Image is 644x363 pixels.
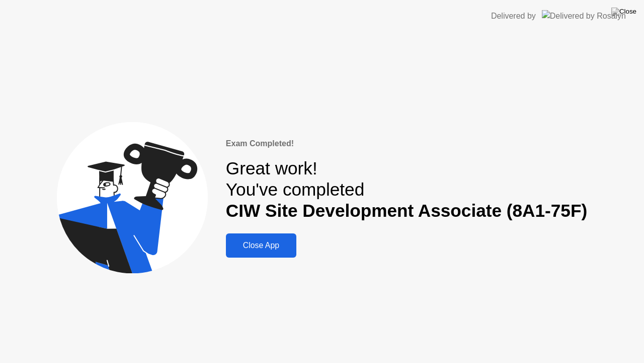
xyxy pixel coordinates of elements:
div: Close App [229,241,293,250]
div: Great work! You've completed [226,158,587,222]
div: Delivered by [491,10,536,22]
b: CIW Site Development Associate (8A1-75F) [226,201,587,220]
img: Delivered by Rosalyn [542,10,626,22]
img: Close [611,8,636,16]
button: Close App [226,233,296,258]
div: Exam Completed! [226,138,587,150]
